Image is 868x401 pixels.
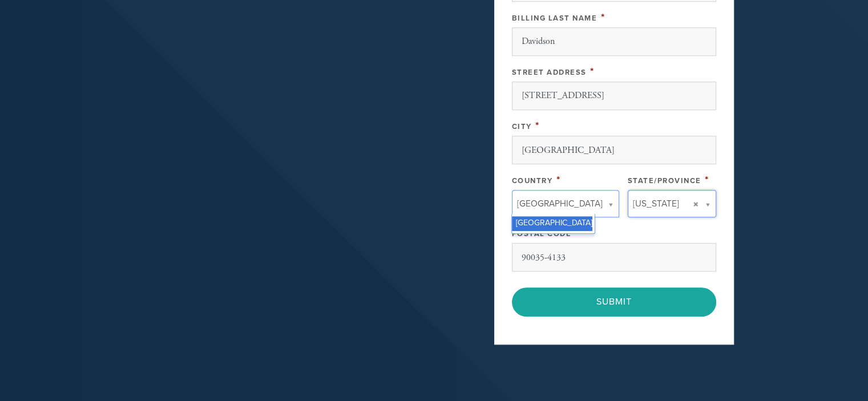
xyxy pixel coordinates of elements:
[705,173,709,186] span: This field is required.
[556,173,561,186] span: This field is required.
[512,229,572,238] label: Postal Code
[512,14,597,23] label: Billing Last Name
[633,196,679,211] span: [US_STATE]
[512,122,532,131] label: City
[512,287,716,316] input: Submit
[590,65,595,78] span: This field is required.
[601,11,605,23] span: This field is required.
[517,196,603,211] span: [GEOGRAPHIC_DATA]
[512,68,587,77] label: Street Address
[628,190,716,217] a: [US_STATE]
[535,119,540,132] span: This field is required.
[512,216,592,231] div: [GEOGRAPHIC_DATA]
[512,190,619,217] a: [GEOGRAPHIC_DATA]
[512,176,553,185] label: Country
[628,176,701,185] label: State/Province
